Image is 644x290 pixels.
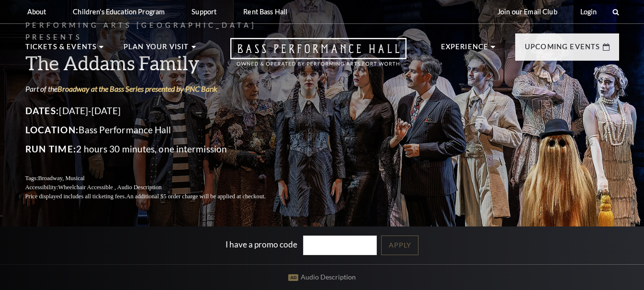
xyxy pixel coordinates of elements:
[58,184,161,191] span: Wheelchair Accessible , Audio Description
[441,41,489,58] p: Experience
[25,103,289,118] p: [DATE]-[DATE]
[25,122,289,138] p: Bass Performance Hall
[226,239,297,249] label: I have a promo code
[57,84,217,93] a: Broadway at the Bass Series presented by PNC Bank
[38,175,84,182] span: Broadway, Musical
[25,105,59,116] span: Dates:
[243,8,287,16] p: Rent Bass Hall
[27,8,46,16] p: About
[126,193,265,200] span: An additional $5 order charge will be applied at checkout.
[25,183,289,192] p: Accessibility:
[73,8,165,16] p: Children's Education Program
[25,192,289,201] p: Price displayed includes all ticketing fees.
[192,8,216,16] p: Support
[25,174,289,183] p: Tags:
[25,84,289,94] p: Part of the
[25,143,77,154] span: Run Time:
[25,141,289,157] p: 2 hours 30 minutes, one intermission
[525,41,600,58] p: Upcoming Events
[25,41,97,58] p: Tickets & Events
[124,41,189,58] p: Plan Your Visit
[25,124,79,135] span: Location:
